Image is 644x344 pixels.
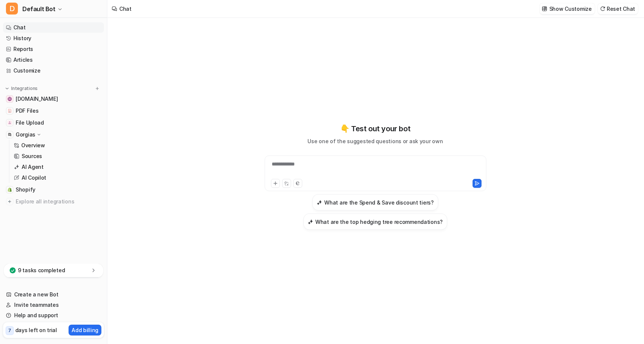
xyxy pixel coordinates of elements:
img: expand menu [4,86,10,91]
button: Reset Chat [598,3,638,14]
span: Default Bot [22,4,56,14]
a: Help and support [3,310,104,321]
a: Customize [3,65,104,76]
a: Articles [3,55,104,65]
button: Integrations [3,85,40,92]
img: reset [600,6,605,12]
button: Show Customize [540,3,595,14]
p: AI Copilot [22,174,46,181]
p: 9 tasks completed [18,267,65,274]
p: AI Agent [22,163,44,171]
div: Chat [119,5,132,13]
span: File Upload [16,119,44,126]
img: PDF Files [7,109,12,113]
img: What are the Spend & Save discount tiers? [317,200,322,205]
img: File Upload [7,120,12,125]
a: AI Agent [11,162,104,172]
p: Integrations [11,86,38,91]
button: What are the top hedging tree recommendations?What are the top hedging tree recommendations? [303,213,447,230]
a: Chat [3,22,104,33]
a: Reports [3,44,104,54]
img: customize [542,6,547,12]
p: 👇 Test out your bot [340,123,410,134]
img: Gorgias [7,132,12,137]
p: Use one of the suggested questions or ask your own [307,137,443,145]
button: What are the Spend & Save discount tiers?What are the Spend & Save discount tiers? [312,194,438,210]
p: Add billing [72,326,98,334]
p: days left on trial [15,326,57,334]
button: Add billing [69,325,101,335]
span: [DOMAIN_NAME] [16,95,58,103]
a: Overview [11,140,104,151]
p: Gorgias [16,131,35,138]
h3: What are the Spend & Save discount tiers? [324,199,434,206]
img: www.evergreentrees.com.au [7,97,12,101]
p: 7 [8,327,11,334]
p: Show Customize [549,5,592,13]
a: Sources [11,151,104,161]
a: PDF FilesPDF Files [3,106,104,116]
a: AI Copilot [11,173,104,183]
p: Sources [22,152,42,160]
span: Shopify [16,186,35,193]
span: D [6,3,18,15]
p: Overview [21,142,45,149]
img: menu_add.svg [95,86,100,91]
a: History [3,33,104,44]
a: www.evergreentrees.com.au[DOMAIN_NAME] [3,94,104,104]
a: Invite teammates [3,300,104,310]
h3: What are the top hedging tree recommendations? [315,218,443,226]
span: Explore all integrations [16,196,101,208]
a: Create a new Bot [3,289,104,300]
a: Explore all integrations [3,196,104,207]
span: PDF Files [16,107,38,115]
a: ShopifyShopify [3,184,104,195]
img: What are the top hedging tree recommendations? [308,219,313,225]
img: Shopify [7,187,12,192]
img: explore all integrations [6,198,13,205]
a: File UploadFile Upload [3,118,104,128]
